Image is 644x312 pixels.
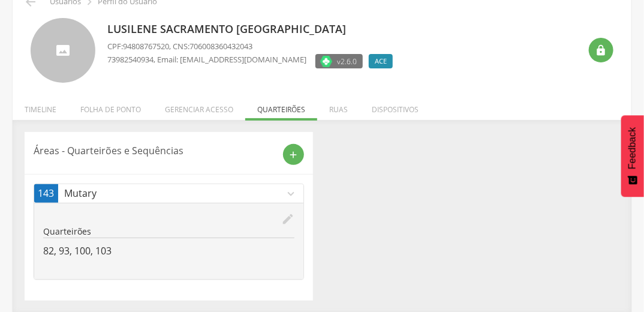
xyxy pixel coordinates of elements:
[38,187,55,200] span: 143
[375,56,387,66] span: ACE
[43,244,294,258] p: 82, 93, 100, 103
[34,144,274,158] p: Áreas - Quarteirões e Sequências
[107,54,154,65] span: 73982540934
[337,55,357,67] span: v2.6.0
[64,187,284,200] p: Mutary
[34,184,303,203] a: 143Mutaryexpand_more
[621,115,644,197] button: Feedback - Mostrar pesquisa
[627,127,638,169] span: Feedback
[360,92,431,121] li: Dispositivos
[589,38,613,62] div: Resetar senha
[43,226,294,238] p: Quarteirões
[13,92,68,121] li: Timeline
[123,41,169,52] span: 94808767520
[281,212,294,226] i: edit
[107,54,306,65] p: , Email: [EMAIL_ADDRESS][DOMAIN_NAME]
[107,41,399,52] p: CPF: , CNS:
[315,54,363,68] label: Versão do aplicativo
[107,22,399,37] p: Lusilene Sacramento [GEOGRAPHIC_DATA]
[189,41,252,52] span: 706008360432043
[68,92,153,121] li: Folha de ponto
[317,92,360,121] li: Ruas
[284,187,297,200] i: expand_more
[153,92,245,121] li: Gerenciar acesso
[595,44,607,56] i: 
[288,149,299,160] i: add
